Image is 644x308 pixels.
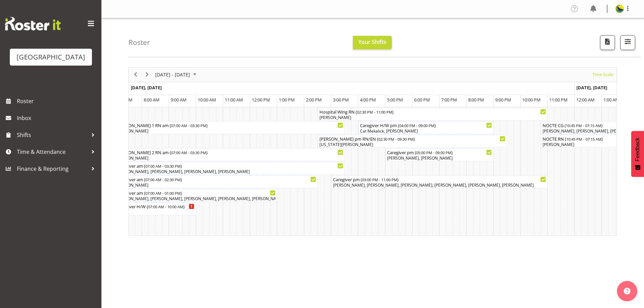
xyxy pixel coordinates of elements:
[5,17,61,30] img: Rosterit website logo
[17,164,88,174] span: Finance & Reporting
[387,149,492,156] div: Caregiver pm ( )
[279,97,295,103] span: 1:00 PM
[353,36,392,49] button: Your Shifts
[117,203,194,210] div: Caregiver H/W ( )
[631,131,644,177] button: Feedback - Show survey
[319,108,546,115] div: Hospital Wing RN ( )
[131,70,140,79] button: Previous
[319,135,505,142] div: [PERSON_NAME] pm RN/EN ( )
[362,177,397,182] span: 03:00 PM - 11:00 PM
[131,85,162,91] span: [DATE], [DATE]
[115,175,318,188] div: Caregiver am Begin From Wednesday, October 29, 2025 at 7:00:00 AM GMT+13:00 Ends At Wednesday, Oc...
[117,176,316,183] div: Caregiver am ( )
[387,97,403,103] span: 5:00 PM
[566,123,601,128] span: 10:45 PM - 07:15 AM
[358,121,494,134] div: Caregiver H/W pm Begin From Wednesday, October 29, 2025 at 4:00:00 PM GMT+13:00 Ends At Wednesday...
[171,123,206,128] span: 07:00 AM - 03:30 PM
[117,189,276,196] div: Caregiver am ( )
[399,123,434,128] span: 04:00 PM - 09:00 PM
[117,169,343,175] div: [PERSON_NAME], [PERSON_NAME], [PERSON_NAME], [PERSON_NAME]
[117,196,276,202] div: [PERSON_NAME], [PERSON_NAME], [PERSON_NAME], [PERSON_NAME], [PERSON_NAME], [PERSON_NAME], [PERSON...
[117,162,343,169] div: Caregiver am ( )
[145,163,181,169] span: 07:00 AM - 03:30 PM
[115,203,196,215] div: Caregiver H/W Begin From Wednesday, October 29, 2025 at 7:00:00 AM GMT+13:00 Ends At Wednesday, O...
[115,148,345,161] div: Ressie 2 RN am Begin From Wednesday, October 29, 2025 at 7:00:00 AM GMT+13:00 Ends At Wednesday, ...
[148,204,183,209] span: 07:00 AM - 10:00 AM
[153,68,200,82] div: Oct 27 - Nov 02, 2025
[128,39,150,46] h4: Roster
[333,97,349,103] span: 3:00 PM
[331,175,548,188] div: Caregiver pm Begin From Wednesday, October 29, 2025 at 3:00:00 PM GMT+13:00 Ends At Wednesday, Oc...
[154,70,199,79] button: October 2025
[600,35,615,50] button: Download a PDF of the roster according to the set date range.
[115,162,345,175] div: Caregiver am Begin From Wednesday, October 29, 2025 at 7:00:00 AM GMT+13:00 Ends At Wednesday, Oc...
[616,5,624,13] img: gemma-hall22491374b5f274993ff8414464fec47f.png
[319,142,505,148] div: [US_STATE][PERSON_NAME]
[357,109,392,115] span: 02:30 PM - 11:00 PM
[318,108,548,121] div: Hospital Wing RN Begin From Wednesday, October 29, 2025 at 2:30:00 PM GMT+13:00 Ends At Wednesday...
[252,97,270,103] span: 12:00 PM
[117,122,343,128] div: [PERSON_NAME] 1 RN am ( )
[468,97,484,103] span: 8:00 PM
[378,136,413,142] span: 02:30 PM - 09:30 PM
[319,115,546,121] div: [PERSON_NAME]
[360,97,376,103] span: 4:00 PM
[416,150,451,155] span: 05:00 PM - 09:00 PM
[17,52,85,62] div: [GEOGRAPHIC_DATA]
[603,97,619,103] span: 1:00 AM
[143,70,152,79] button: Next
[358,38,386,46] span: Your Shifts
[592,70,614,79] span: Time Scale
[171,150,206,155] span: 07:00 AM - 03:30 PM
[522,97,541,103] span: 10:00 PM
[576,85,607,91] span: [DATE], [DATE]
[635,138,641,161] span: Feedback
[385,148,494,161] div: Caregiver pm Begin From Wednesday, October 29, 2025 at 5:00:00 PM GMT+13:00 Ends At Wednesday, Oc...
[566,136,601,142] span: 10:45 PM - 07:15 AM
[387,155,492,161] div: [PERSON_NAME], [PERSON_NAME]
[115,189,277,202] div: Caregiver am Begin From Wednesday, October 29, 2025 at 7:00:00 AM GMT+13:00 Ends At Wednesday, Oc...
[117,155,343,161] div: [PERSON_NAME]
[141,68,153,82] div: next period
[360,122,492,128] div: Caregiver H/W pm ( )
[306,97,322,103] span: 2:00 PM
[17,147,88,157] span: Time & Attendance
[360,128,492,134] div: Cat Mekalick, [PERSON_NAME]
[576,97,595,103] span: 12:00 AM
[318,135,507,148] div: Ressie pm RN/EN Begin From Wednesday, October 29, 2025 at 2:30:00 PM GMT+13:00 Ends At Wednesday,...
[17,130,88,140] span: Shifts
[333,176,546,183] div: Caregiver pm ( )
[591,70,615,79] button: Time Scale
[130,68,141,82] div: previous period
[333,182,546,188] div: [PERSON_NAME], [PERSON_NAME], [PERSON_NAME], [PERSON_NAME], [PERSON_NAME], [PERSON_NAME]
[620,35,635,50] button: Filter Shifts
[115,121,345,134] div: Ressie 1 RN am Begin From Wednesday, October 29, 2025 at 7:00:00 AM GMT+13:00 Ends At Wednesday, ...
[144,97,160,103] span: 8:00 AM
[441,97,457,103] span: 7:00 PM
[198,97,216,103] span: 10:00 AM
[549,97,568,103] span: 11:00 PM
[154,70,191,79] span: [DATE] - [DATE]
[145,190,181,196] span: 07:00 AM - 01:00 PM
[17,96,98,106] span: Roster
[145,177,181,182] span: 07:00 AM - 02:30 PM
[17,113,98,123] span: Inbox
[624,288,630,294] img: help-xxl-2.png
[117,149,343,156] div: [PERSON_NAME] 2 RN am ( )
[495,97,511,103] span: 9:00 PM
[225,97,243,103] span: 11:00 AM
[171,97,187,103] span: 9:00 AM
[117,128,343,134] div: [PERSON_NAME]
[117,182,316,188] div: [PERSON_NAME]
[128,67,617,236] div: Timeline Week of October 27, 2025
[414,97,430,103] span: 6:00 PM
